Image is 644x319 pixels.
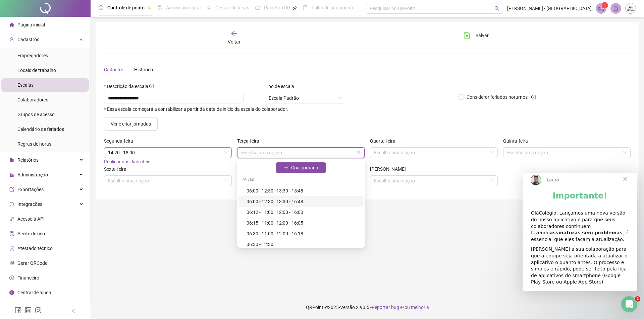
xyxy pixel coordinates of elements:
[35,307,42,314] span: instagram
[476,32,489,39] span: Salvar
[237,137,264,145] label: Terça-feira
[111,120,151,128] span: Ver e criar jornadas
[269,93,341,103] span: Escala Padrão
[265,83,299,90] label: Tipo de escala
[17,231,45,236] span: Aceite de uso
[166,5,201,10] span: Admissão digital
[601,2,608,9] sup: 1
[17,202,42,207] span: Integrações
[370,137,400,145] label: Quarta-feira
[9,217,14,221] span: api
[104,137,138,145] label: Segunda-feira
[27,57,100,62] b: assinaturas sem problemas
[531,95,536,99] span: info-circle
[247,209,360,216] div: 06:12 - 11:00 | 12:00 - 16:00
[215,5,249,10] span: Gestão de férias
[104,67,123,72] span: Cadastro
[9,231,14,236] span: audit
[9,261,14,265] span: qrcode
[293,6,297,10] span: pushpin
[635,296,640,302] span: 2
[17,82,34,88] span: Escalas
[30,18,85,27] b: Importante!
[247,241,360,248] div: 06:30 - 12:30
[370,165,410,173] label: Domingo
[464,32,470,39] span: save
[284,165,288,170] span: plus
[9,172,14,177] span: lock
[157,5,162,10] span: file-done
[17,216,45,222] span: Acesso à API
[303,5,308,10] span: book
[108,148,228,158] span: 14:20 - 18:00
[207,5,211,10] span: sun
[604,3,606,8] span: 1
[71,309,76,313] span: left
[255,5,260,10] span: dashboard
[9,202,14,207] span: sync
[104,159,150,164] span: Replicar nos dias úteis
[626,3,636,13] img: 55457
[9,22,14,27] span: home
[247,230,360,237] div: 06:30 - 11:00 | 12:00 - 16:18
[459,30,494,41] button: Salvar
[107,5,145,10] span: Controle de ponto
[17,141,51,147] span: Regras de horas
[15,307,21,314] span: facebook
[17,157,39,163] span: Relatórios
[372,305,429,310] span: Reportar bug e/ou melhoria
[291,164,318,171] span: Criar jornada
[247,198,360,205] div: 06:00 - 12:30 | 13:30 - 16:48
[9,275,14,280] span: dollar
[25,307,32,314] span: linkedin
[9,158,14,162] span: file
[17,187,44,192] span: Exportações
[228,39,240,45] span: Voltar
[17,22,45,27] span: Página inicial
[17,172,48,177] span: Administração
[17,112,55,117] span: Grupos de acesso
[149,84,154,88] span: info-circle
[17,127,64,132] span: Calendário de feriados
[9,37,14,42] span: user-add
[8,73,106,112] div: [PERSON_NAME] a sua colaboração para que a equipe seja orientada a atualizar o aplicativo o quant...
[17,290,51,295] span: Central de ajuda
[17,53,48,58] span: Empregadores
[104,165,131,173] label: Sexta-feira
[247,219,360,227] div: 06:15 - 11:00 | 12:00 - 16:05
[464,93,530,101] span: Considerar feriados noturnos
[17,275,39,281] span: Financeiro
[147,6,151,10] span: pushpin
[91,296,644,319] footer: QRPoint © 2025 - 2.90.5 -
[107,84,148,89] span: Descrição da escala
[613,5,619,11] span: bell
[9,187,14,192] span: export
[17,246,53,251] span: Atestado técnico
[494,6,499,11] span: search
[523,173,637,291] iframe: Intercom live chat mensagem
[507,5,592,12] span: [PERSON_NAME] - [GEOGRAPHIC_DATA]
[238,175,364,185] div: Ativas
[503,137,532,145] label: Quinta-feira
[340,305,355,310] span: Versão
[312,5,355,10] span: Folha de pagamento
[17,68,56,73] span: Locais de trabalho
[104,117,158,131] button: Ver e criar jornadas
[99,5,103,10] span: clock-circle
[134,66,153,73] div: Histórico
[104,107,288,112] span: * Essa escala começará a contabilizar a partir da data de início da escala do colaborador.
[9,290,14,295] span: info-circle
[231,30,237,37] span: arrow-left
[17,260,47,266] span: Gerar QRCode
[17,97,48,102] span: Colaboradores
[276,162,326,173] button: Criar jornada
[247,187,360,194] div: 06:00 - 12:30 | 13:30 - 15:48
[621,296,637,312] iframe: Intercom live chat
[9,246,14,251] span: solution
[17,37,39,42] span: Cadastros
[598,5,604,11] span: notification
[264,5,290,10] span: Painel do DP
[8,37,106,70] div: OláColégio, Lançamos uma nova versão do nosso aplicativo e para que seus colaboradores continuem ...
